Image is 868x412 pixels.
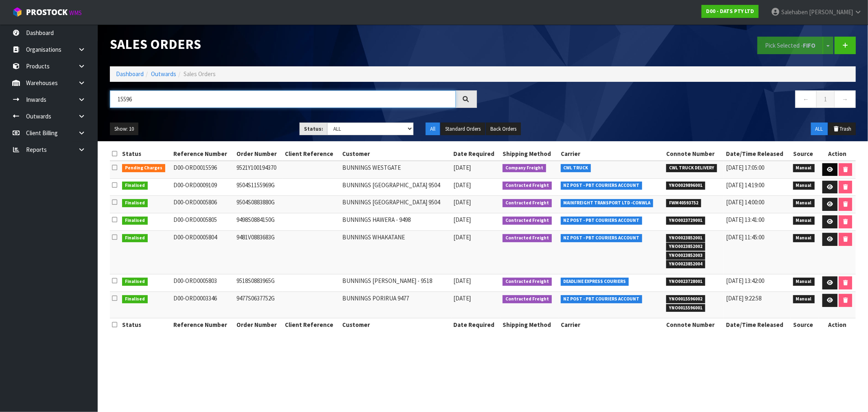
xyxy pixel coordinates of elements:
td: D00-ORD0005804 [171,231,234,274]
span: Finalised [122,182,148,190]
td: D00-ORD0009109 [171,178,234,196]
span: Contracted Freight [503,295,552,303]
td: BUNNINGS [GEOGRAPHIC_DATA] 9504 [340,196,451,213]
button: Trash [829,123,856,136]
a: ← [795,90,817,108]
span: FWM40593752 [666,199,701,207]
td: BUNNINGS PORIRUA 9477 [340,292,451,318]
span: [DATE] 17:05:00 [726,164,764,171]
h1: Sales Orders [110,37,477,52]
th: Connote Number [664,147,724,160]
span: [DATE] [453,198,471,206]
nav: Page navigation [489,90,856,110]
span: NZ POST - PBT COURIERS ACCOUNT [561,217,643,225]
td: BUNNINGS WHAKATANE [340,231,451,274]
span: [PERSON_NAME] [809,8,853,16]
span: YNO0023852003 [666,252,705,260]
span: Company Freight [503,164,546,172]
span: YNO0029896001 [666,182,705,190]
span: [DATE] 14:19:00 [726,181,764,189]
button: Show: 10 [110,123,138,136]
th: Action [819,147,856,160]
span: Manual [793,295,815,303]
button: Standard Orders [441,123,485,136]
td: 9477S0637752G [234,292,283,318]
span: [DATE] [453,164,471,171]
th: Carrier [559,318,664,331]
span: YNO0015596002 [666,295,705,303]
span: Contracted Freight [503,234,552,242]
span: NZ POST - PBT COURIERS ACCOUNT [561,295,643,303]
span: MAINFREIGHT TRANSPORT LTD -CONWLA [561,199,654,207]
span: Finalised [122,234,148,242]
strong: D00 - DATS PTY LTD [706,8,754,15]
th: Status [120,147,171,160]
span: [DATE] 13:42:00 [726,277,764,285]
span: [DATE] [453,181,471,189]
strong: FIFO [803,42,816,49]
span: Manual [793,164,815,172]
span: Contracted Freight [503,278,552,286]
span: Salehaben [781,8,808,16]
button: Back Orders [486,123,521,136]
span: Manual [793,278,815,286]
a: D00 - DATS PTY LTD [702,5,759,18]
th: Order Number [234,147,283,160]
td: D00-ORD0015596 [171,161,234,178]
span: Finalised [122,199,148,207]
span: Contracted Freight [503,217,552,225]
span: [DATE] 14:00:00 [726,198,764,206]
button: ALL [811,123,828,136]
span: [DATE] 13:41:00 [726,216,764,224]
th: Date/Time Released [724,318,791,331]
span: CWL TRUCK [561,164,591,172]
span: CWL TRUCK DELIVERY [666,164,717,172]
th: Shipping Method [501,318,559,331]
small: WMS [69,9,82,17]
span: Finalised [122,278,148,286]
span: Manual [793,182,815,190]
span: Manual [793,199,815,207]
th: Customer [340,318,451,331]
span: Finalised [122,217,148,225]
th: Shipping Method [501,147,559,160]
td: 9481V0883683G [234,231,283,274]
th: Date Required [451,318,501,331]
span: DEADLINE EXPRESS COURIERS [561,278,629,286]
th: Source [791,147,819,160]
strong: Status: [304,125,323,132]
td: 9504S1155969G [234,178,283,196]
td: D00-ORD0005806 [171,196,234,213]
button: Pick Selected -FIFO [757,37,823,54]
span: YNO0023852001 [666,234,705,242]
span: Pending Charges [122,164,165,172]
th: Client Reference [283,318,340,331]
span: Contracted Freight [503,199,552,207]
span: ProStock [26,7,68,18]
th: Connote Number [664,318,724,331]
th: Action [819,318,856,331]
td: BUNNINGS [GEOGRAPHIC_DATA] 9504 [340,178,451,196]
span: YNO0023852004 [666,260,705,268]
td: BUNNINGS HAWERA - 9498 [340,213,451,231]
span: YNO0023852002 [666,243,705,251]
span: Contracted Freight [503,182,552,190]
td: D00-ORD0005805 [171,213,234,231]
span: NZ POST - PBT COURIERS ACCOUNT [561,182,643,190]
button: All [426,123,440,136]
td: 9504S0883880G [234,196,283,213]
td: BUNNINGS [PERSON_NAME] - 9518 [340,274,451,292]
span: [DATE] [453,233,471,241]
th: Reference Number [171,147,234,160]
span: YNO0015596001 [666,304,705,312]
td: 9521Y100194370 [234,161,283,178]
th: Carrier [559,147,664,160]
th: Reference Number [171,318,234,331]
td: BUNNINGS WESTGATE [340,161,451,178]
th: Date/Time Released [724,147,791,160]
th: Client Reference [283,147,340,160]
span: Manual [793,217,815,225]
th: Customer [340,147,451,160]
span: YNO0023729001 [666,217,705,225]
span: [DATE] [453,216,471,224]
